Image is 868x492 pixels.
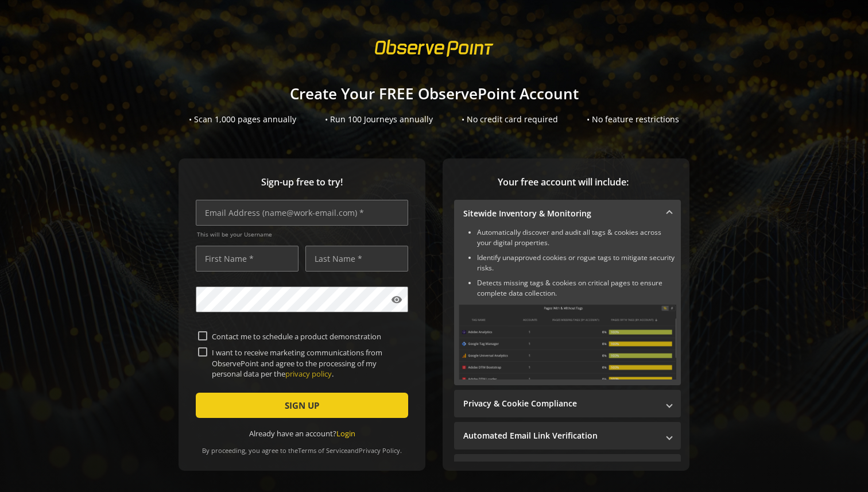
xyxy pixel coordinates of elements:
[196,246,299,272] input: First Name *
[305,246,408,272] input: Last Name *
[477,227,676,248] li: Automatically discover and audit all tags & cookies across your digital properties.
[336,428,355,439] a: Login
[207,347,406,379] label: I want to receive marketing communications from ObservePoint and agree to the processing of my pe...
[285,369,332,379] a: privacy policy
[462,114,558,125] div: • No credit card required
[477,253,676,273] li: Identify unapproved cookies or rogue tags to mitigate security risks.
[196,393,408,418] button: SIGN UP
[196,428,408,439] div: Already have an account?
[463,208,658,219] mat-panel-title: Sitewide Inventory & Monitoring
[207,331,406,342] label: Contact me to schedule a product demonstration
[197,230,408,238] span: This will be your Username
[454,390,681,417] mat-expansion-panel-header: Privacy & Cookie Compliance
[454,422,681,450] mat-expansion-panel-header: Automated Email Link Verification
[391,294,402,305] mat-icon: visibility
[463,430,658,441] mat-panel-title: Automated Email Link Verification
[298,446,347,455] a: Terms of Service
[454,176,672,189] span: Your free account will include:
[477,278,676,299] li: Detects missing tags & cookies on critical pages to ensure complete data collection.
[196,176,408,189] span: Sign-up free to try!
[454,227,681,385] div: Sitewide Inventory & Monitoring
[359,446,400,455] a: Privacy Policy
[463,398,658,409] mat-panel-title: Privacy & Cookie Compliance
[454,454,681,482] mat-expansion-panel-header: Performance Monitoring with Web Vitals
[196,200,408,226] input: Email Address (name@work-email.com) *
[196,439,408,455] div: By proceeding, you agree to the and .
[285,395,319,416] span: SIGN UP
[587,114,679,125] div: • No feature restrictions
[454,200,681,227] mat-expansion-panel-header: Sitewide Inventory & Monitoring
[459,304,676,379] img: Sitewide Inventory & Monitoring
[325,114,433,125] div: • Run 100 Journeys annually
[189,114,296,125] div: • Scan 1,000 pages annually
